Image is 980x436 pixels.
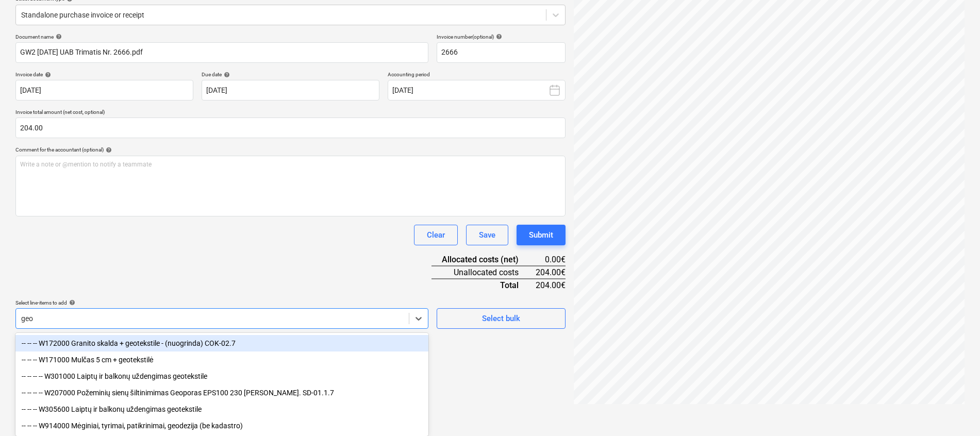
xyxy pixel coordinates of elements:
div: Submit [529,228,553,242]
div: Unallocated costs [431,266,535,279]
input: Invoice date not specified [15,80,193,100]
button: Select bulk [437,308,566,329]
div: -- -- -- -- W207000 Požeminių sienų šiltinimimas Geoporas EPS100 230 mm grunte. SD-01.1.7 [15,384,428,401]
button: Save [466,225,508,245]
div: -- -- -- W171000 Mulčas 5 cm + geotekstilė [15,351,428,368]
button: [DATE] [388,80,566,100]
div: Select line-items to add [15,299,428,306]
span: help [494,33,502,40]
div: -- -- -- W172000 Granito skalda + geotekstile - (nuogrinda) COK-02.7 [15,335,428,351]
div: Total [431,279,535,291]
button: Submit [517,225,566,245]
p: Accounting period [388,71,566,80]
div: Invoice number (optional) [437,33,566,40]
div: 204.00€ [535,279,566,291]
input: Due date not specified [202,80,379,100]
div: 204.00€ [535,266,566,279]
span: help [43,72,51,78]
input: Document name [15,42,428,63]
p: Invoice total amount (net cost, optional) [15,109,566,118]
input: Invoice total amount (net cost, optional) [15,118,566,138]
span: help [222,72,230,78]
div: Due date [202,71,379,78]
div: Document name [15,33,428,40]
span: help [104,147,112,153]
div: -- -- -- -- W207000 Požeminių sienų šiltinimimas Geoporas EPS100 230 [PERSON_NAME]. SD-01.1.7 [15,384,428,401]
div: Comment for the accountant (optional) [15,146,566,153]
input: Invoice number [437,42,566,63]
div: Invoice date [15,71,193,78]
span: help [54,33,62,40]
div: -- -- -- W305600 Laiptų ir balkonų uždengimas geotekstile [15,401,428,417]
div: Save [479,228,495,242]
div: Clear [427,228,445,242]
div: -- -- -- W914000 Mėginiai, tyrimai, patikrinimai, geodezija (be kadastro) [15,417,428,434]
div: 0.00€ [535,254,566,266]
div: -- -- -- -- W301000 Laiptų ir balkonų uždengimas geotekstile [15,368,428,384]
button: Clear [414,225,458,245]
iframe: Chat Widget [928,387,980,436]
span: help [67,299,75,306]
div: Select bulk [482,312,520,325]
div: Allocated costs (net) [431,254,535,266]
